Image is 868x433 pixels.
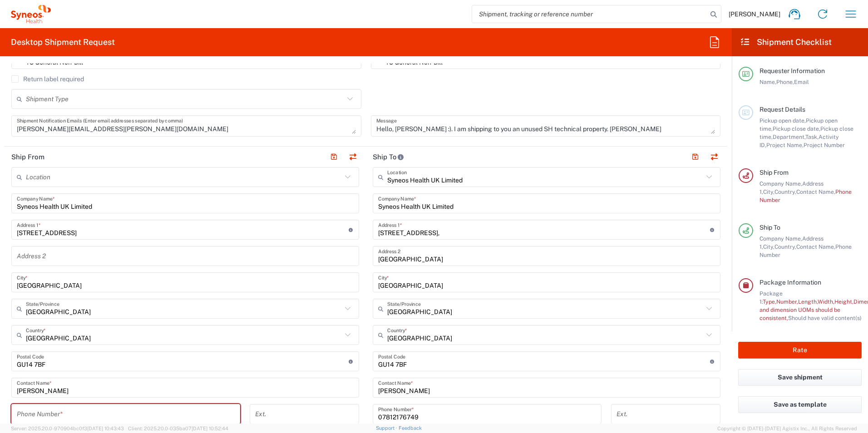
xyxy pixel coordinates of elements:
[759,180,802,187] span: Company Name,
[759,106,805,113] span: Request Details
[798,298,818,305] span: Length,
[759,117,806,124] span: Pickup open date,
[399,425,422,431] a: Feedback
[774,243,796,250] span: Country,
[794,79,809,85] span: Email
[796,243,835,250] span: Contact Name,
[759,279,821,286] span: Package Information
[788,315,862,321] span: Should have valid content(s)
[759,235,802,242] span: Company Name,
[11,153,44,162] h2: Ship From
[759,290,783,305] span: Package 1:
[376,425,399,431] a: Support
[11,37,115,48] h2: Desktop Shipment Request
[804,142,845,148] span: Project Number
[87,426,124,431] span: [DATE] 10:43:43
[763,298,776,305] span: Type,
[759,67,825,74] span: Requester Information
[834,298,853,305] span: Height,
[776,298,798,305] span: Number,
[11,426,124,431] span: Server: 2025.20.0-970904bc0f3
[759,169,789,176] span: Ship From
[11,75,84,83] label: Return label required
[128,426,228,431] span: Client: 2025.20.0-035ba07
[729,10,780,18] span: [PERSON_NAME]
[774,188,796,195] span: Country,
[738,369,862,386] button: Save shipment
[773,133,805,140] span: Department,
[738,396,862,413] button: Save as template
[740,37,832,48] h2: Shipment Checklist
[763,243,774,250] span: City,
[759,224,780,231] span: Ship To
[763,188,774,195] span: City,
[759,79,776,85] span: Name,
[738,342,862,359] button: Rate
[818,298,834,305] span: Width,
[805,133,819,140] span: Task,
[796,188,835,195] span: Contact Name,
[373,153,404,162] h2: Ship To
[472,5,707,23] input: Shipment, tracking or reference number
[192,426,228,431] span: [DATE] 10:52:44
[766,142,804,148] span: Project Name,
[773,125,820,132] span: Pickup close date,
[717,424,857,433] span: Copyright © [DATE]-[DATE] Agistix Inc., All Rights Reserved
[776,79,794,85] span: Phone,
